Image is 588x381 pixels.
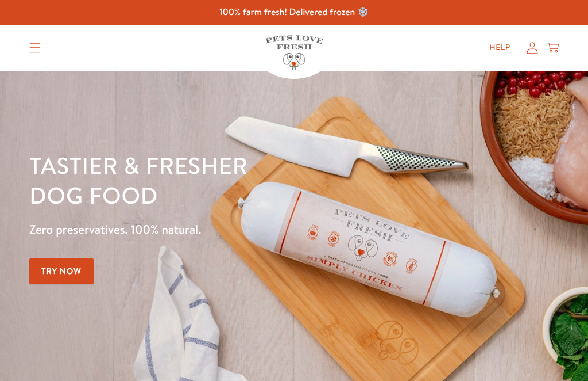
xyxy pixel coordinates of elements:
[29,258,94,284] a: Try Now
[29,150,382,210] h1: Tastier & fresher dog food
[20,33,50,62] summary: Translation missing: en.sections.header.menu
[29,219,382,240] p: Zero preservatives. 100% natural.
[265,35,323,70] img: Pets Love Fresh
[480,36,520,59] a: Help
